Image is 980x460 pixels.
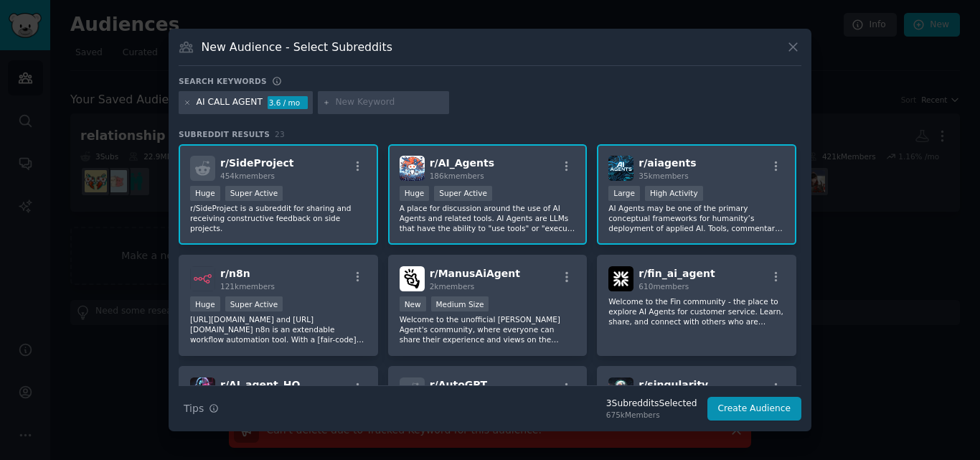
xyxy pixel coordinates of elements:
img: aiagents [608,156,633,181]
img: AI_Agents [400,156,425,181]
p: r/SideProject is a subreddit for sharing and receiving constructive feedback on side projects. [190,203,367,233]
div: Super Active [434,186,492,201]
span: r/ AutoGPT [430,379,487,390]
p: [URL][DOMAIN_NAME] and [URL][DOMAIN_NAME] n8n is an extendable workflow automation tool. With a [... [190,314,367,344]
span: r/ ManusAiAgent [430,268,520,279]
div: Huge [190,186,220,201]
div: Huge [400,186,430,201]
span: r/ fin_ai_agent [639,268,715,279]
span: 35k members [639,172,688,180]
img: fin_ai_agent [608,266,633,291]
p: A place for discussion around the use of AI Agents and related tools. AI Agents are LLMs that hav... [400,203,576,233]
span: 23 [275,130,285,139]
div: Medium Size [431,296,489,311]
h3: Search keywords [179,76,267,86]
p: Welcome to the Fin community - the place to explore AI Agents for customer service. Learn, share,... [608,296,785,327]
input: New Keyword [335,96,444,109]
span: r/ SideProject [220,157,294,169]
div: Super Active [225,186,283,201]
span: r/ AI_agent_HQ [220,379,300,390]
p: Welcome to the unofficial [PERSON_NAME] Agent's community, where everyone can share their experie... [400,314,576,344]
div: AI CALL AGENT [197,96,263,109]
span: 2k members [430,282,475,291]
button: Create Audience [707,397,802,421]
div: 3 Subreddit s Selected [606,398,697,410]
span: r/ aiagents [639,157,696,169]
img: singularity [608,377,633,403]
div: 3.6 / mo [268,96,308,109]
span: 454k members [220,172,275,180]
p: AI Agents may be one of the primary conceptual frameworks for humanity’s deployment of applied AI... [608,203,785,233]
div: 675k Members [606,410,697,420]
img: n8n [190,266,215,291]
div: Large [608,186,640,201]
img: ManusAiAgent [400,266,425,291]
div: New [400,296,426,311]
span: r/ AI_Agents [430,157,494,169]
span: 121k members [220,282,275,291]
span: Tips [184,401,204,416]
div: High Activity [645,186,703,201]
div: Huge [190,296,220,311]
span: 610 members [639,282,689,291]
img: AI_agent_HQ [190,377,215,403]
span: 186k members [430,172,484,180]
span: Subreddit Results [179,129,270,139]
div: Super Active [225,296,283,311]
span: r/ n8n [220,268,250,279]
button: Tips [179,396,224,421]
h3: New Audience - Select Subreddits [202,39,392,55]
span: r/ singularity [639,379,708,390]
